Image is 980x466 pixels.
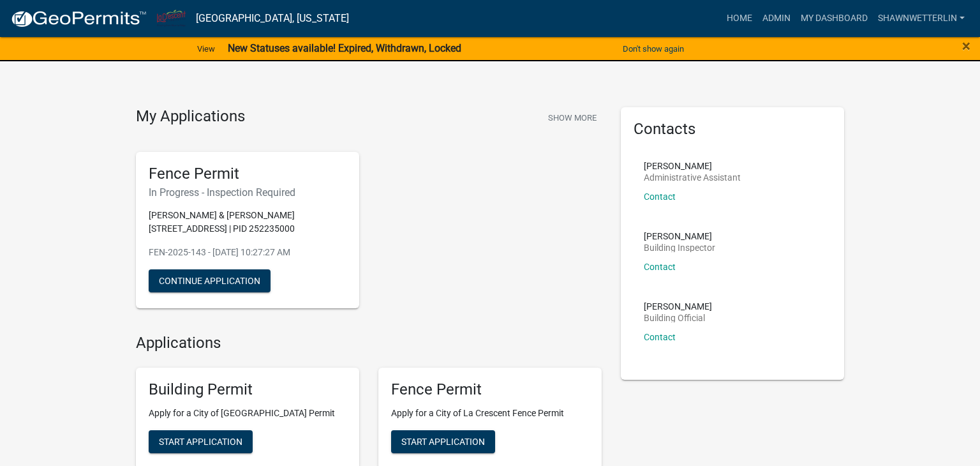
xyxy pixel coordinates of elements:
span: × [962,37,970,55]
p: FEN-2025-143 - [DATE] 10:27:27 AM [149,246,346,259]
button: Continue Application [149,269,271,292]
p: [PERSON_NAME] [644,162,741,170]
h4: My Applications [136,107,245,126]
h4: Applications [136,334,602,352]
button: Don't show again [618,38,689,59]
a: Contact [644,192,676,202]
a: ShawnWetterlin [873,6,970,31]
button: Start Application [149,430,253,453]
p: [PERSON_NAME] [644,232,715,241]
p: Building Official [644,313,712,322]
a: My Dashboard [796,6,873,31]
img: City of La Crescent, Minnesota [157,10,186,27]
h6: In Progress - Inspection Required [149,186,346,199]
a: Home [722,6,757,31]
button: Show More [543,107,602,128]
p: Apply for a City of La Crescent Fence Permit [391,407,589,420]
strong: New Statuses available! Expired, Withdrawn, Locked [228,42,461,54]
a: [GEOGRAPHIC_DATA], [US_STATE] [196,8,349,29]
a: Contact [644,332,676,342]
p: Administrative Assistant [644,173,741,182]
h5: Building Permit [149,380,346,399]
a: Contact [644,262,676,272]
h5: Fence Permit [149,165,346,183]
a: Admin [757,6,796,31]
p: Apply for a City of [GEOGRAPHIC_DATA] Permit [149,407,346,420]
span: Start Application [401,437,485,447]
p: [PERSON_NAME] & [PERSON_NAME] [STREET_ADDRESS] | PID 252235000 [149,209,346,236]
a: View [192,38,220,59]
p: Building Inspector [644,243,715,252]
button: Start Application [391,430,495,453]
span: Start Application [159,437,242,447]
button: Close [962,38,970,54]
h5: Contacts [634,120,831,139]
p: [PERSON_NAME] [644,302,712,311]
h5: Fence Permit [391,380,589,399]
